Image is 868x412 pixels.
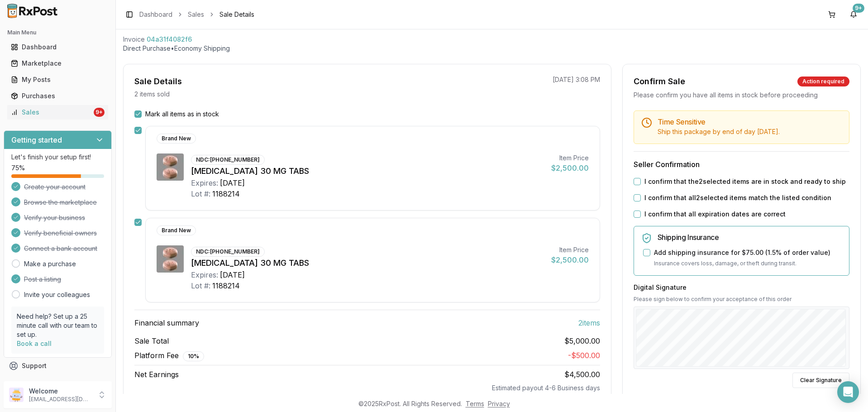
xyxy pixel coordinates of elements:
[134,369,179,380] span: Net Earnings
[145,110,219,119] label: Mark all items as in stock
[123,35,145,44] div: Invoice
[191,247,265,257] div: NDC: [PHONE_NUMBER]
[139,10,254,19] nav: breadcrumb
[219,10,254,19] span: Sale Details
[634,159,849,170] h3: Seller Confirmation
[24,259,76,268] a: Make a purchase
[654,248,830,257] label: Add shipping insurance for $75.00 ( 1.5 % of order value)
[4,358,112,374] button: Support
[191,257,544,269] div: [MEDICAL_DATA] 30 MG TABS
[134,383,600,393] div: Estimated payout 4-6 Business days
[17,312,99,339] p: Need help? Set up a 25 minute call with our team to set up.
[551,254,589,265] div: $2,500.00
[134,317,199,328] span: Financial summary
[212,280,240,291] div: 1188214
[24,213,85,222] span: Verify your business
[4,105,112,120] button: Sales9+
[488,400,510,407] a: Privacy
[24,290,90,299] a: Invite your colleagues
[654,259,842,268] p: Insurance covers loss, damage, or theft during transit.
[797,77,849,86] div: Action required
[11,134,62,145] h3: Getting started
[7,104,108,120] a: Sales9+
[11,153,104,162] p: Let's finish your setup first!
[553,75,600,84] p: [DATE] 3:08 PM
[191,155,265,165] div: NDC: [PHONE_NUMBER]
[191,269,218,280] div: Expires:
[123,44,861,53] p: Direct Purchase • Economy Shipping
[157,245,184,273] img: Otezla 30 MG TABS
[551,153,589,163] div: Item Price
[644,177,846,186] label: I confirm that the 2 selected items are in stock and ready to ship
[4,89,112,103] button: Purchases
[157,134,196,144] div: Brand New
[29,396,92,403] p: [EMAIL_ADDRESS][DOMAIN_NAME]
[188,10,204,19] a: Sales
[191,188,210,199] div: Lot #:
[220,269,245,280] div: [DATE]
[134,90,170,99] p: 2 items sold
[134,350,204,361] span: Platform Fee
[7,72,108,88] a: My Posts
[551,163,589,173] div: $2,500.00
[792,373,849,388] button: Clear Signature
[29,387,92,396] p: Welcome
[853,4,864,13] div: 9+
[11,91,105,101] div: Purchases
[24,275,61,284] span: Post a listing
[94,108,105,117] div: 9+
[11,75,105,84] div: My Posts
[564,370,600,379] span: $4,500.00
[7,39,108,55] a: Dashboard
[7,55,108,72] a: Marketplace
[4,374,112,390] button: Feedback
[658,118,842,125] h5: Time Sensitive
[837,381,859,403] div: Open Intercom Messenger
[191,165,544,177] div: [MEDICAL_DATA] 30 MG TABS
[139,10,172,19] a: Dashboard
[191,280,210,291] div: Lot #:
[157,153,184,181] img: Otezla 30 MG TABS
[9,388,24,402] img: User avatar
[634,75,685,88] div: Confirm Sale
[11,163,25,172] span: 75 %
[7,29,108,36] h2: Main Menu
[634,296,849,303] p: Please sign below to confirm your acceptance of this order
[846,7,861,22] button: 9+
[147,35,192,44] span: 04a31f4082f6
[11,108,92,117] div: Sales
[658,128,780,135] span: Ship this package by end of day [DATE] .
[4,4,62,18] img: RxPost Logo
[564,335,600,346] span: $5,000.00
[11,59,105,68] div: Marketplace
[24,182,86,192] span: Create your account
[4,40,112,54] button: Dashboard
[183,351,204,361] div: 10 %
[578,317,600,328] span: 2 item s
[157,225,196,235] div: Brand New
[644,210,786,219] label: I confirm that all expiration dates are correct
[4,72,112,87] button: My Posts
[551,245,589,254] div: Item Price
[658,234,842,241] h5: Shipping Insurance
[4,56,112,71] button: Marketplace
[134,75,182,88] div: Sale Details
[24,229,97,238] span: Verify beneficial owners
[24,244,97,253] span: Connect a bank account
[634,283,849,292] h3: Digital Signature
[568,351,600,360] span: - $500.00
[17,340,52,347] a: Book a call
[7,88,108,104] a: Purchases
[191,177,218,188] div: Expires:
[220,177,245,188] div: [DATE]
[644,193,831,202] label: I confirm that all 2 selected items match the listed condition
[466,400,484,407] a: Terms
[134,335,169,346] span: Sale Total
[634,91,849,100] div: Please confirm you have all items in stock before proceeding
[24,198,97,207] span: Browse the marketplace
[11,43,105,52] div: Dashboard
[212,188,240,199] div: 1188214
